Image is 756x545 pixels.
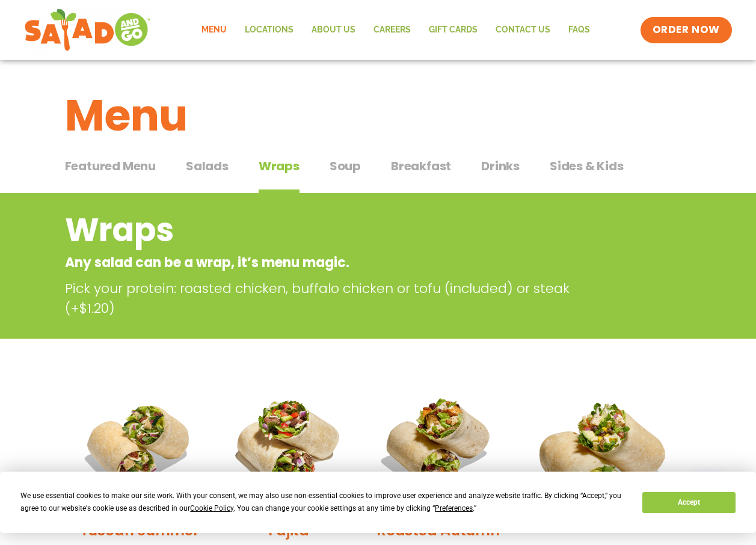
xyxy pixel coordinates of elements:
[223,380,354,511] img: Product photo for Fajita Wrap
[192,16,236,44] a: Menu
[186,157,229,175] span: Salads
[236,16,303,44] a: Locations
[65,279,600,318] p: Pick your protein: roasted chicken, buffalo chicken or tofu (included) or steak (+$1.20)
[192,16,599,44] nav: Menu
[559,16,599,44] a: FAQs
[420,16,487,44] a: GIFT CARDS
[487,16,559,44] a: Contact Us
[259,157,300,175] span: Wraps
[641,17,732,43] a: ORDER NOW
[642,492,735,513] button: Accept
[190,504,233,513] span: Cookie Policy
[65,153,692,194] div: Tabbed content
[330,157,361,175] span: Soup
[74,380,205,511] img: Product photo for Tuscan Summer Wrap
[65,157,156,175] span: Featured Menu
[653,23,720,37] span: ORDER NOW
[372,380,503,511] img: Product photo for Roasted Autumn Wrap
[481,157,520,175] span: Drinks
[550,157,624,175] span: Sides & Kids
[24,6,151,54] img: new-SAG-logo-768×292
[65,206,595,254] h2: Wraps
[435,504,473,513] span: Preferences
[20,490,628,515] div: We use essential cookies to make our site work. With your consent, we may also use non-essential ...
[391,157,451,175] span: Breakfast
[522,380,683,540] img: Product photo for BBQ Ranch Wrap
[65,83,692,148] h1: Menu
[364,16,420,44] a: Careers
[303,16,364,44] a: About Us
[65,253,595,272] p: Any salad can be a wrap, it’s menu magic.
